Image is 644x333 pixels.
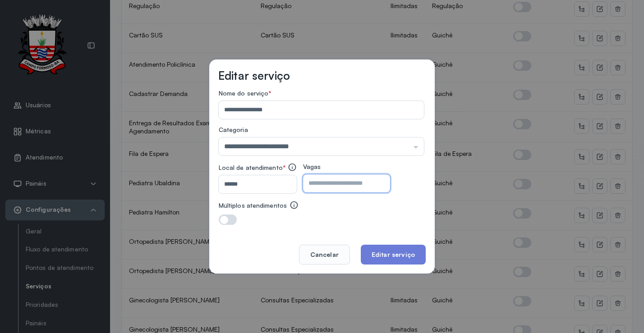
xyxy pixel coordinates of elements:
span: Vagas [303,163,321,170]
label: Múltiplos atendimentos [219,202,287,210]
span: Categoria [219,126,248,133]
button: Editar serviço [361,245,426,265]
button: Cancelar [299,245,350,265]
span: Local de atendimento [219,164,283,171]
span: Nome do serviço [219,89,269,97]
h3: Editar serviço [218,68,290,82]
